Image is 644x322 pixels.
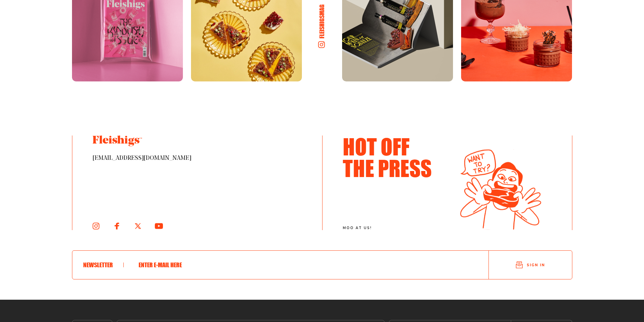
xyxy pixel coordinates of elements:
[527,263,545,268] span: Sign in
[83,261,124,269] h6: Newsletter
[343,135,441,179] h3: Hot Off The Press
[489,253,572,276] button: Sign in
[343,226,445,230] span: moo at us!
[135,256,467,274] input: Enter e-mail here
[93,154,302,163] span: [EMAIL_ADDRESS][DOMAIN_NAME]
[318,4,326,39] h6: fleishigsmag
